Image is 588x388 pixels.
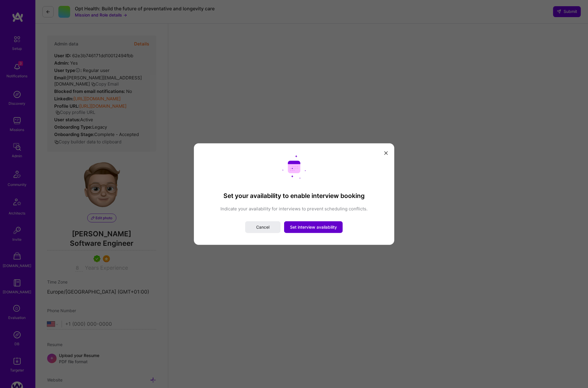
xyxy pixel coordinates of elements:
[290,224,337,230] span: Set interview availability
[282,155,306,179] img: Calendar
[256,224,270,230] span: Cancel
[206,206,383,212] p: Indicate your availability for interviews to prevent scheduling conflicts.
[384,151,388,155] i: icon Close
[206,192,383,199] h3: Set your availability to enable interview booking
[194,143,394,245] div: modal
[284,221,343,233] button: Set interview availability
[245,221,281,233] button: Cancel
